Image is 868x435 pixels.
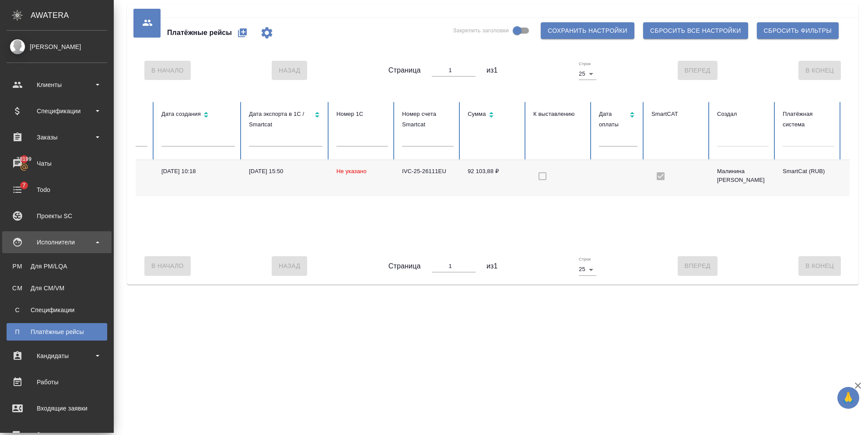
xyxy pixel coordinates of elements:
[7,157,107,170] div: Чаты
[7,209,107,223] div: Проекты SC
[717,109,769,119] div: Создал
[2,397,112,419] a: Входящие заявки
[7,104,107,118] div: Спецификации
[841,389,856,407] span: 🙏
[541,22,634,39] button: Сохранить настройки
[2,371,112,393] a: Работы
[579,62,591,66] label: Строк
[2,179,112,201] a: 7Todo
[650,25,741,36] span: Сбросить все настройки
[7,131,107,144] div: Заказы
[486,261,498,271] span: из 1
[402,167,454,176] div: IVC-25-26111EU
[599,109,637,130] div: Сортировка
[388,65,421,76] span: Страница
[643,22,748,39] button: Сбросить все настройки
[579,68,596,80] div: 25
[161,167,235,176] div: [DATE] 10:18
[249,167,322,176] div: [DATE] 15:50
[7,402,107,415] div: Входящие заявки
[757,22,839,39] button: Сбросить фильтры
[7,42,107,52] div: [PERSON_NAME]
[7,78,107,91] div: Клиенты
[161,109,235,122] div: Сортировка
[453,26,509,35] span: Закрепить заголовки
[533,109,585,119] div: К выставлению
[167,28,232,38] span: Платёжные рейсы
[232,22,253,43] button: Создать
[31,7,114,24] div: AWATERA
[717,167,769,184] div: Малинина [PERSON_NAME]
[249,109,322,130] div: Сортировка
[2,153,112,174] a: 38199Чаты
[11,262,103,271] div: Для PM/LQA
[7,323,107,341] a: ППлатёжные рейсы
[764,25,832,36] span: Сбросить фильтры
[7,349,107,362] div: Кандидаты
[7,301,107,319] a: ССпецификации
[461,160,526,196] td: 92 103,88 ₽
[651,109,703,119] div: SmartCAT
[402,109,454,130] div: Номер счета Smartcat
[11,155,37,164] span: 38199
[847,169,865,187] label: Загрузить файл
[17,181,31,190] span: 7
[783,167,834,176] div: SmartCat (RUB)
[11,306,103,314] div: Спецификации
[837,387,859,409] button: 🙏
[7,236,107,249] div: Исполнители
[11,284,103,292] div: Для CM/VM
[11,327,103,336] div: Платёжные рейсы
[7,279,107,297] a: CMДля CM/VM
[579,263,596,275] div: 25
[548,25,627,36] span: Сохранить настройки
[579,257,591,261] label: Строк
[468,109,519,122] div: Сортировка
[486,65,498,76] span: из 1
[7,258,107,275] a: PMДля PM/LQA
[2,205,112,227] a: Проекты SC
[336,168,367,174] span: Не указано
[7,376,107,389] div: Работы
[7,183,107,196] div: Todo
[336,109,388,119] div: Номер 1С
[388,261,421,271] span: Страница
[783,109,834,130] div: Платёжная система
